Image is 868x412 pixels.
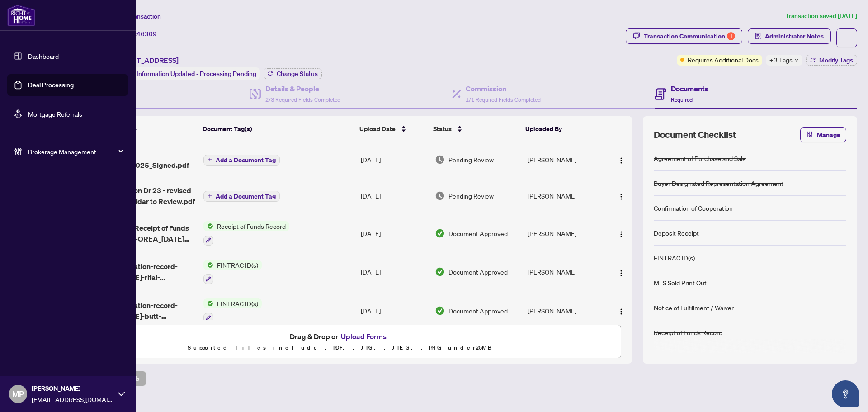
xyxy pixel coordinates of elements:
div: Deposit Receipt [654,228,699,238]
span: Change Status [277,71,318,77]
td: [DATE] [357,253,431,292]
button: Status IconFINTRAC ID(s) [203,298,262,323]
span: Add a Document Tag [216,193,276,199]
a: Dashboard [28,52,59,60]
button: Add a Document Tag [203,191,280,202]
button: Logo [614,189,628,203]
button: Upload Forms [338,331,389,342]
span: solution [755,33,761,39]
h4: Commission [466,83,541,94]
span: Drag & Drop or [290,331,389,342]
h4: Details & People [265,83,340,94]
img: Logo [618,231,625,238]
img: Logo [618,193,625,200]
td: [PERSON_NAME] [524,178,606,214]
img: Status Icon [203,221,213,231]
th: Uploaded By [522,116,603,142]
button: Logo [614,152,628,167]
div: Receipt of Funds Record [654,327,722,337]
span: MP [12,388,24,400]
div: Agreement of Purchase and Sale [654,153,746,163]
img: Document Status [435,306,445,316]
a: Mortgage Referrals [28,110,82,118]
button: Status IconFINTRAC ID(s) [203,260,262,284]
span: Receipt of Funds Record [213,221,289,231]
span: Pending Review [448,191,494,201]
button: Add a Document Tag [203,155,280,166]
span: Manage [817,128,840,142]
th: (19) File Name [80,116,199,142]
span: Document Approved [448,228,508,238]
span: Document Checklist [654,128,736,141]
button: Add a Document Tag [203,154,280,166]
th: Document Tag(s) [199,116,355,142]
img: Status Icon [203,298,213,308]
button: Status IconReceipt of Funds Record [203,221,289,246]
th: Upload Date [356,116,429,142]
span: Brokerage Management [28,147,122,156]
td: [DATE] [357,214,431,253]
span: Information Updated - Processing Pending [137,70,256,78]
span: fintrac-identification-record-[PERSON_NAME]-butt-20250828-095510_Iluminai.pdf [83,300,196,322]
button: Add a Document Tag [203,190,280,202]
img: Logo [618,308,625,315]
th: Status [429,116,522,142]
span: +3 Tags [769,55,793,65]
button: Logo [614,303,628,318]
img: Logo [618,157,625,164]
img: Document Status [435,267,445,277]
span: Status [433,124,452,134]
a: Deal Processing [28,81,74,89]
td: [DATE] [357,291,431,330]
span: Requires Additional Docs [688,55,759,65]
img: Logo [618,270,625,277]
div: 1 [727,32,735,40]
button: Manage [800,127,846,142]
span: fintrac-identification-record-[PERSON_NAME]-rifai-20250828-101717_ILUMNAI.pdf [83,261,196,283]
span: Drag & Drop orUpload FormsSupported files include .PDF, .JPG, .JPEG, .PNG under25MB [58,325,621,359]
td: [PERSON_NAME] [524,142,606,178]
span: Document Approved [448,267,508,277]
div: Confirmation of Cooperation [654,203,733,213]
button: Change Status [264,68,322,79]
td: [DATE] [357,178,431,214]
td: [PERSON_NAME] [524,214,606,253]
span: [EMAIL_ADDRESS][DOMAIN_NAME] [32,394,113,404]
span: 1/1 Required Fields Completed [466,96,541,103]
img: logo [7,5,35,26]
div: MLS Sold Print Out [654,278,707,288]
img: Document Status [435,155,445,165]
span: Pending Review [448,155,494,165]
button: Open asap [832,380,859,407]
td: [DATE] [357,142,431,178]
div: Transaction Communication [644,29,735,43]
div: Status: [112,67,260,80]
span: Revised Trade Sheet_Sep09_2025_Signed.pdf [83,149,196,170]
td: [PERSON_NAME] [524,291,606,330]
span: Administrator Notes [765,29,824,43]
article: Transaction saved [DATE] [785,11,857,21]
span: FINTRAC ID(s) [213,260,262,270]
img: Status Icon [203,260,213,270]
span: View Transaction [113,12,161,20]
span: Required [671,96,693,103]
span: plus [208,157,212,162]
span: down [794,58,799,62]
img: Document Status [435,191,445,201]
div: Notice of Fulfillment / Waiver [654,303,734,313]
span: Upload Date [359,124,396,134]
span: [STREET_ADDRESS] [112,55,179,66]
h4: Documents [671,83,708,94]
button: Transaction Communication1 [626,28,742,44]
span: Add a Document Tag [216,157,276,163]
img: Document Status [435,228,445,238]
div: FINTRAC ID(s) [654,253,695,263]
span: FINTRAC - 635 Receipt of Funds Record - PropTx-OREA_[DATE] 18_21_49.pdf [83,223,196,244]
span: [PERSON_NAME] [32,384,113,393]
div: Buyer Designated Representation Agreement [654,178,783,188]
span: Document Approved [448,306,508,316]
button: Logo [614,265,628,279]
button: Administrator Notes [748,28,831,44]
button: Logo [614,226,628,241]
p: Supported files include .PDF, .JPG, .JPEG, .PNG under 25 MB [64,342,615,353]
